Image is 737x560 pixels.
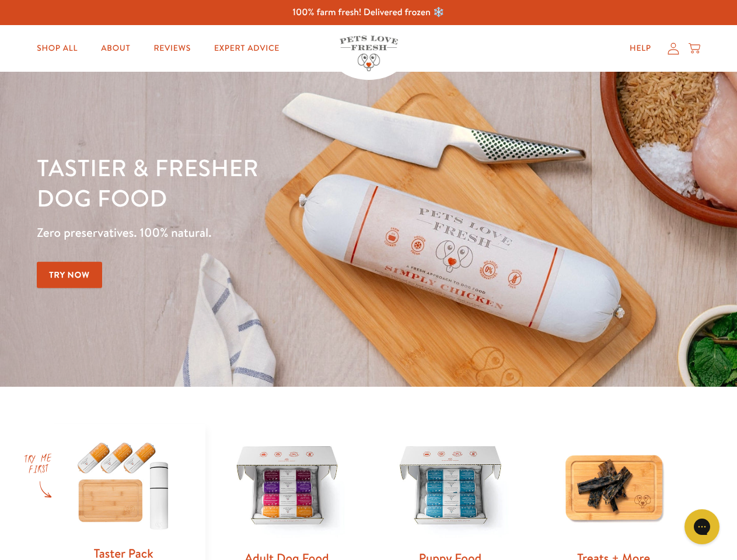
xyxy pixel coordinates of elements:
[340,36,398,71] img: Pets Love Fresh
[144,37,200,60] a: Reviews
[92,37,139,60] a: About
[37,152,479,213] h1: Tastier & fresher dog food
[27,37,87,60] a: Shop All
[205,37,289,60] a: Expert Advice
[37,262,102,288] a: Try Now
[679,505,725,548] iframe: Gorgias live chat messenger
[620,37,661,60] a: Help
[37,222,479,243] p: Zero preservatives. 100% natural.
